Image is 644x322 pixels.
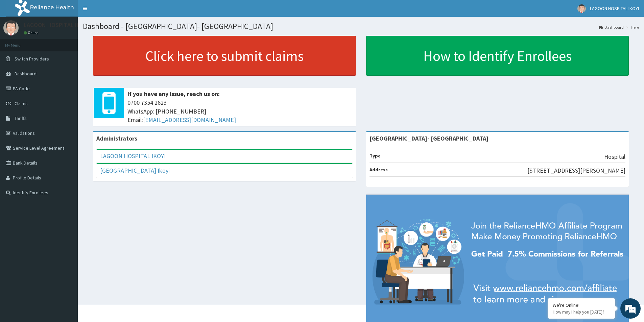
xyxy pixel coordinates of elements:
[369,167,388,173] b: Address
[624,24,639,30] li: Here
[127,98,353,124] span: 0700 7354 2623 WhatsApp: [PHONE_NUMBER] Email:
[369,134,488,142] strong: [GEOGRAPHIC_DATA]- [GEOGRAPHIC_DATA]
[553,309,610,315] p: How may I help you today?
[553,302,610,308] div: We're Online!
[24,22,89,28] p: LAGOON HOSPITAL IKOYI
[15,71,37,77] span: Dashboard
[604,152,625,161] p: Hospital
[127,90,220,98] b: If you have any issue, reach us on:
[24,30,40,35] a: Online
[15,56,49,62] span: Switch Providers
[96,134,137,142] b: Administrators
[599,24,624,30] a: Dashboard
[15,115,27,121] span: Tariffs
[590,5,639,11] span: LAGOON HOSPITAL IKOYI
[366,36,629,76] a: How to Identify Enrollees
[369,153,381,159] b: Type
[577,4,586,13] img: User Image
[143,116,236,124] a: [EMAIL_ADDRESS][DOMAIN_NAME]
[83,22,639,31] h1: Dashboard - [GEOGRAPHIC_DATA]- [GEOGRAPHIC_DATA]
[3,20,19,35] img: User Image
[15,100,28,106] span: Claims
[100,167,170,174] a: [GEOGRAPHIC_DATA] Ikoyi
[93,36,356,76] a: Click here to submit claims
[100,152,166,160] a: LAGOON HOSPITAL IKOYI
[527,166,625,175] p: [STREET_ADDRESS][PERSON_NAME]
